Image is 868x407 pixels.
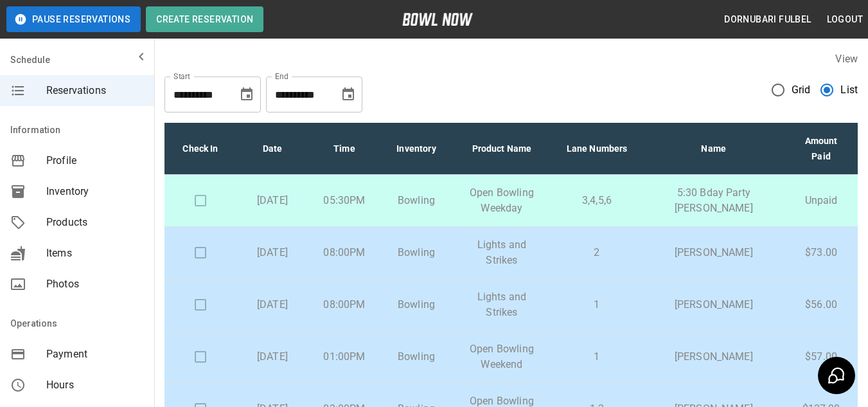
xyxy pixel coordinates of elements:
p: 2 [562,245,632,260]
p: $73.00 [795,245,847,260]
p: [DATE] [247,297,298,312]
img: logo [402,13,473,26]
p: Unpaid [795,193,847,208]
p: 3,4,5,6 [562,193,632,208]
p: 01:00PM [319,349,370,365]
span: Products [46,215,144,230]
span: Inventory [46,184,144,199]
span: List [840,82,858,98]
th: Product Name [452,123,551,175]
span: Items [46,246,144,261]
p: [DATE] [247,349,298,365]
p: Open Bowling Weekend [463,341,541,372]
p: [DATE] [247,193,298,208]
p: 5:30 Bday Party [PERSON_NAME] [653,185,774,216]
span: Grid [792,82,811,98]
span: Hours [46,377,144,393]
span: Reservations [46,83,144,98]
th: Inventory [380,123,452,175]
th: Name [642,123,784,175]
p: Lights and Strikes [463,289,541,320]
p: Open Bowling Weekday [463,185,541,216]
button: Pause Reservations [6,6,141,32]
span: Payment [46,347,144,362]
p: [DATE] [247,245,298,260]
p: 05:30PM [319,193,370,208]
p: $56.00 [795,297,847,312]
p: 08:00PM [319,245,370,260]
p: [PERSON_NAME] [653,349,774,365]
p: 08:00PM [319,297,370,312]
button: Choose date, selected date is Aug 21, 2025 [234,82,260,107]
p: 1 [562,349,632,365]
th: Amount Paid [784,123,858,175]
p: $57.00 [795,349,847,365]
th: Check In [164,123,236,175]
th: Lane Numbers [551,123,642,175]
p: [PERSON_NAME] [653,297,774,312]
button: Dornubari Fulbel [719,8,816,32]
button: Create Reservation [146,6,263,32]
button: Logout [822,8,868,32]
p: 1 [562,297,632,312]
p: Bowling [391,193,442,208]
p: Bowling [391,297,442,312]
span: Profile [46,153,144,168]
th: Date [236,123,308,175]
p: Bowling [391,245,442,260]
p: Lights and Strikes [463,237,541,268]
button: Choose date, selected date is Sep 21, 2025 [335,82,361,107]
p: Bowling [391,349,442,365]
th: Time [308,123,380,175]
span: Photos [46,276,144,292]
label: View [835,53,858,65]
p: [PERSON_NAME] [653,245,774,260]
